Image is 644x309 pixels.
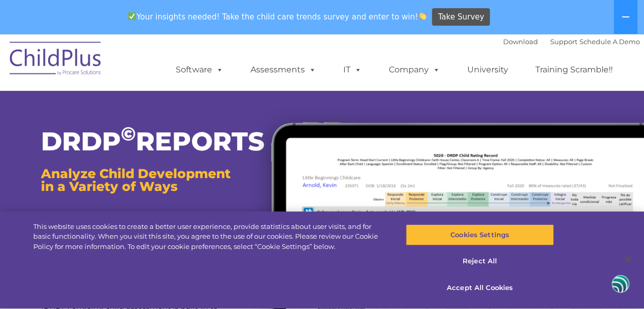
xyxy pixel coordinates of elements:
[503,37,538,46] a: Download
[5,34,107,86] img: ChildPlus by Procare Solutions
[612,275,629,294] img: svg+xml;base64,PHN2ZyB3aWR0aD0iNDgiIGhlaWdodD0iNDgiIHZpZXdCb3g9IjAgMCA0OCA0OCIgZmlsbD0ibm9uZSIgeG...
[438,8,484,26] span: Take Survey
[616,248,639,271] button: Close
[432,8,490,26] a: Take Survey
[165,60,234,80] a: Software
[406,277,554,299] button: Accept All Cookies
[550,37,577,46] a: Support
[503,37,640,46] font: |
[379,60,450,80] a: Company
[128,12,136,20] img: ✅
[41,179,178,194] span: in a Variety of Ways
[525,60,623,80] a: Training Scramble!!
[579,37,640,46] a: Schedule A Demo
[333,60,372,80] a: IT
[457,60,518,80] a: University
[406,224,554,246] button: Cookies Settings
[121,122,136,145] sup: ©
[33,222,386,252] div: This website uses cookies to create a better user experience, provide statistics about user visit...
[240,60,326,80] a: Assessments
[406,251,554,273] button: Reject All
[124,7,431,27] span: Your insights needed! Take the child care trends survey and enter to win!
[41,166,231,181] span: Analyze Child Development
[419,12,426,20] img: 👏
[41,129,232,154] h1: DRDP REPORTS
